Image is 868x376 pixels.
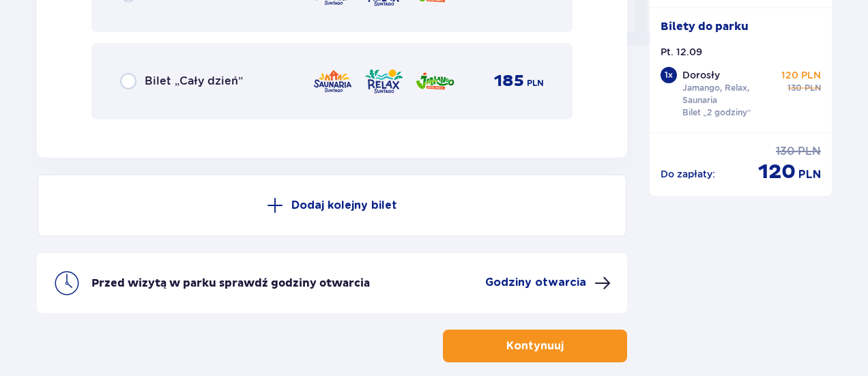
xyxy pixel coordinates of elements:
[415,67,455,96] img: zone logo
[494,71,524,91] p: 185
[485,275,586,290] p: Godziny otwarcia
[781,68,821,82] p: 120 PLN
[758,159,796,185] p: 120
[291,198,397,213] p: Dodaj kolejny bilet
[682,82,777,106] p: Jamango, Relax, Saunaria
[313,67,353,96] img: zone logo
[527,77,544,89] p: PLN
[364,67,404,96] img: zone logo
[661,167,715,181] p: Do zapłaty :
[798,167,821,182] p: PLN
[91,276,370,291] p: Przed wizytą w parku sprawdź godziny otwarcia
[145,74,243,89] p: Bilet „Cały dzień”
[798,144,821,159] p: PLN
[805,82,821,94] p: PLN
[485,275,611,291] button: Godziny otwarcia
[53,270,81,297] img: clock icon
[787,82,802,94] p: 130
[661,19,749,34] p: Bilety do parku
[682,106,751,119] p: Bilet „2 godziny”
[37,174,627,237] button: Dodaj kolejny bilet
[776,144,795,159] p: 130
[661,67,677,83] div: 1 x
[443,330,627,362] button: Kontynuuj
[682,68,720,82] p: Dorosły
[506,338,564,353] p: Kontynuuj
[661,45,702,59] p: Pt. 12.09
